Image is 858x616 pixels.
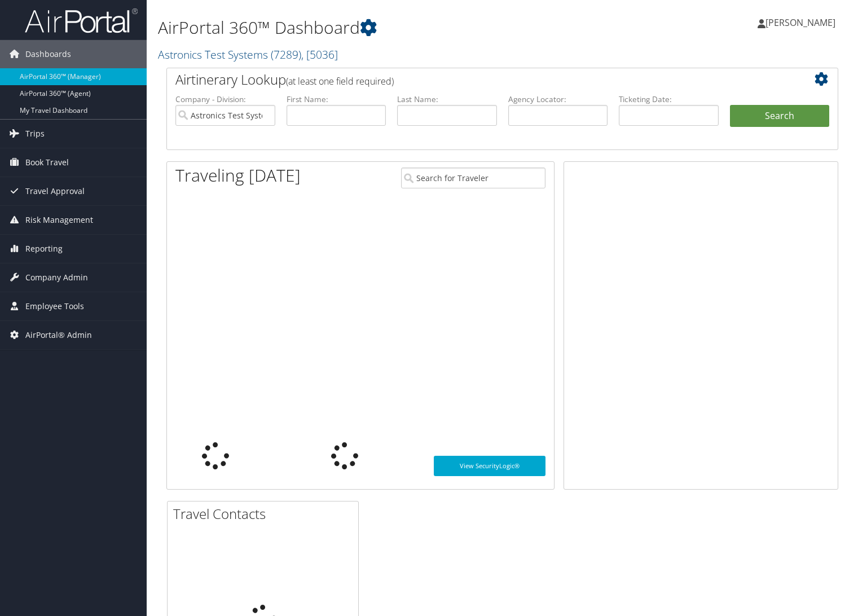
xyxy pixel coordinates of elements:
span: Travel Approval [25,177,85,205]
input: Search for Traveler [401,168,545,188]
span: Book Travel [25,148,69,177]
span: [PERSON_NAME] [765,16,835,29]
h1: Traveling [DATE] [175,164,301,187]
label: Ticketing Date: [619,94,719,105]
h2: Airtinerary Lookup [175,70,773,89]
span: Employee Tools [25,292,84,320]
h2: Travel Contacts [173,504,358,523]
span: , [ 5036 ] [301,47,338,62]
span: (at least one field required) [286,75,394,87]
span: Reporting [25,235,63,263]
label: Agency Locator: [508,94,608,105]
img: airportal-logo.png [25,7,138,34]
label: Last Name: [397,94,497,105]
span: ( 7289 ) [271,47,301,62]
span: Risk Management [25,206,93,234]
a: [PERSON_NAME] [758,6,847,39]
label: First Name: [287,94,386,105]
span: AirPortal® Admin [25,321,92,349]
h1: AirPortal 360™ Dashboard [158,16,617,39]
span: Trips [25,120,45,148]
a: Astronics Test Systems [158,47,338,62]
label: Company - Division: [175,94,275,105]
span: Company Admin [25,263,88,292]
button: Search [730,105,830,127]
span: Dashboards [25,40,71,68]
a: View SecurityLogic® [434,456,546,476]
